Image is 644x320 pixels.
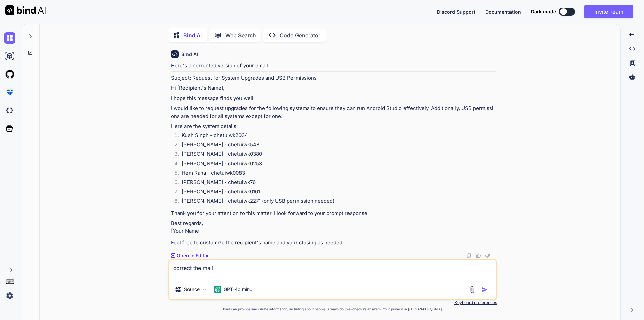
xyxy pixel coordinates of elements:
img: icon [481,286,488,293]
li: [PERSON_NAME] - chetuiwk2271 (only USB permission needed) [176,197,496,207]
button: Discord Support [437,8,475,15]
li: [PERSON_NAME] - chetuiwk76 [176,179,496,188]
p: Bind can provide inaccurate information, including about people. Always double-check its answers.... [168,307,497,312]
p: Keyboard preferences [168,300,497,305]
p: Here are the system details: [171,123,496,130]
p: Source [184,286,200,293]
li: [PERSON_NAME] - chetuiwk0253 [176,160,496,169]
li: [PERSON_NAME] - chetuiwk0380 [176,150,496,160]
p: GPT-4o min.. [224,286,252,293]
img: attachment [468,286,476,293]
li: [PERSON_NAME] - chetuiwk0161 [176,188,496,197]
p: Here's a corrected version of your email: [171,62,496,70]
p: Hi [Recipient's Name], [171,84,496,92]
img: dislike [485,253,490,258]
li: [PERSON_NAME] - chetuiwk548 [176,141,496,150]
p: I would like to request upgrades for the following systems to ensure they can run Android Studio ... [171,105,496,120]
textarea: correct the mail [169,260,496,280]
li: Hem Rana - chetuiwk0083 [176,169,496,179]
img: ai-studio [4,50,15,62]
img: Bind AI [5,5,46,15]
p: Feel free to customize the recipient's name and your closing as needed! [171,239,496,247]
p: Bind AI [183,31,202,39]
h6: Bind AI [181,51,198,58]
p: Best regards, [Your Name] [171,220,496,235]
img: copy [466,253,472,258]
img: settings [4,290,15,302]
li: Kush Singh - chetuiwk2034 [176,132,496,141]
p: Subject: Request for System Upgrades and USB Permissions [171,74,496,82]
span: Dark mode [531,8,556,15]
img: Pick Models [202,287,207,292]
span: Discord Support [437,9,475,15]
p: Web Search [225,31,256,39]
button: Invite Team [584,5,633,18]
span: Documentation [485,9,521,15]
img: premium [4,87,15,98]
img: GPT-4o mini [214,286,221,293]
p: Thank you for your attention to this matter. I look forward to your prompt response. [171,210,496,217]
img: like [476,253,481,258]
button: Documentation [485,8,521,15]
img: githubLight [4,68,15,80]
p: I hope this message finds you well. [171,95,496,102]
img: darkCloudIdeIcon [4,105,15,116]
p: Open in Editor [177,252,209,259]
p: Code Generator [280,31,320,39]
img: chat [4,32,15,44]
